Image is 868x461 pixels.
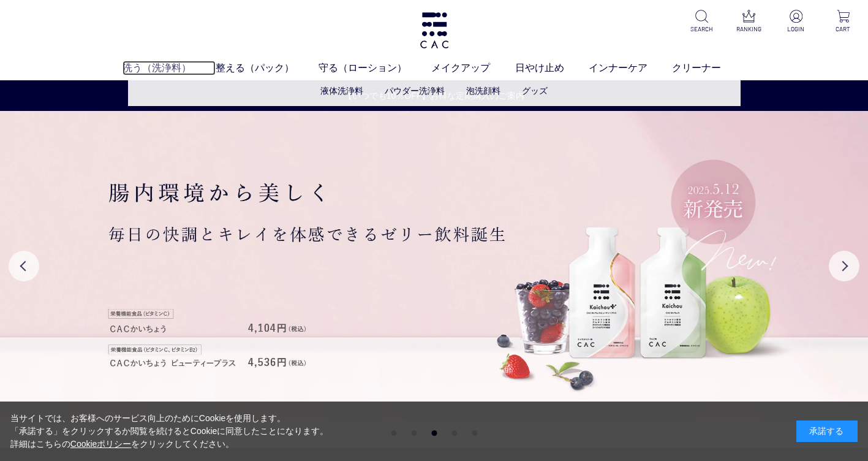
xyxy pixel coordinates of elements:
p: RANKING [734,25,764,34]
div: 承諾する [796,421,858,442]
a: Cookieポリシー [70,439,132,449]
a: パウダー洗浄料 [385,86,445,96]
button: Previous [9,251,39,281]
a: 液体洗浄料 [320,86,363,96]
a: CART [828,10,858,34]
a: 【いつでも10％OFF】お得な定期購入のご案内 [1,90,867,102]
a: インナーケア [589,61,672,75]
a: 守る（ローション） [319,61,431,75]
p: CART [828,25,858,34]
a: メイクアップ [431,61,515,75]
a: クリーナー [672,61,745,75]
a: 洗う（洗浄料） [123,61,216,75]
a: SEARCH [687,10,717,34]
a: LOGIN [781,10,811,34]
p: SEARCH [687,25,717,34]
img: logo [418,12,450,48]
div: 当サイトでは、お客様へのサービス向上のためにCookieを使用します。 「承諾する」をクリックするか閲覧を続けるとCookieに同意したことになります。 詳細はこちらの をクリックしてください。 [10,412,329,451]
button: Next [829,251,859,281]
p: LOGIN [781,25,811,34]
a: 泡洗顔料 [466,86,500,96]
a: 整える（パック） [216,61,319,75]
a: 日やけ止め [515,61,589,75]
a: RANKING [734,10,764,34]
a: グッズ [522,86,548,96]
